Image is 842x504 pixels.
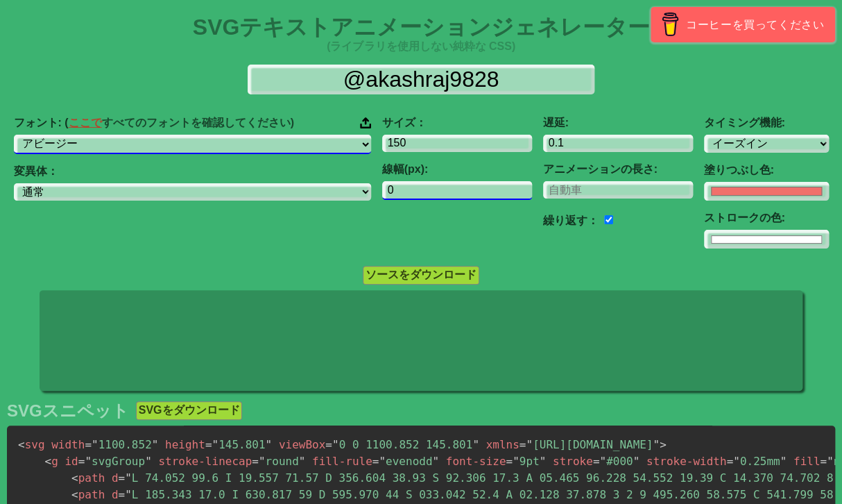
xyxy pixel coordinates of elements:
[136,401,243,419] button: SVGをダウンロード
[540,455,547,468] span: "
[593,455,600,468] span: =
[780,455,787,468] span: "
[78,455,152,468] span: svgGroup
[543,163,658,175] font: アニメーションの長さ:
[279,438,325,451] span: viewBox
[252,455,259,468] span: =
[193,15,650,40] font: SVGテキストアニメーションジェネレーター
[382,135,532,152] input: 100
[125,471,132,485] span: "
[71,488,78,501] span: <
[85,455,92,468] span: "
[519,438,526,451] span: =
[69,117,102,128] a: ここで
[78,455,85,468] span: =
[158,455,252,468] span: stroke-linecap
[686,19,824,31] font: コーヒーを買ってください
[820,455,827,468] span: =
[446,455,506,468] span: font-size
[704,212,785,224] font: ストロークの色:
[112,488,119,501] span: d
[299,455,306,468] span: "
[312,455,372,468] span: fill-rule
[45,455,58,468] span: g
[325,438,479,451] span: 0 0 1100.852 145.801
[145,455,152,468] span: "
[660,438,667,451] span: >
[45,455,52,468] span: <
[325,438,332,451] span: =
[14,117,69,128] font: フォント: (
[212,438,218,451] span: "
[363,266,479,284] button: ソースをダウンロード
[252,455,305,468] span: round
[119,488,126,501] span: =
[205,438,212,451] span: =
[85,438,92,451] span: =
[71,488,105,501] span: path
[651,7,835,42] a: コーヒーを買ってください
[382,163,429,175] font: 線幅(px):
[372,455,379,468] span: =
[65,455,78,468] span: id
[472,438,479,451] span: "
[112,471,119,485] span: d
[382,117,427,128] font: サイズ：
[726,455,787,468] span: 0.25mm
[513,455,519,468] span: "
[372,455,439,468] span: evenodd
[553,455,593,468] span: stroke
[291,117,294,128] font: )
[733,455,740,468] span: "
[543,181,693,199] input: 自動車
[382,181,532,200] input: 2ピクセル
[18,438,45,451] span: svg
[526,438,533,451] span: "
[704,117,785,128] font: タイミング機能:
[51,438,85,451] span: width
[71,471,105,485] span: path
[85,438,158,451] span: 1100.852
[506,455,546,468] span: 9pt
[633,455,639,468] span: "
[486,438,519,451] span: xmlns
[71,471,78,485] span: <
[827,455,834,468] span: "
[327,40,515,52] font: (ライブラリを使用しない純粋な CSS)
[332,438,339,451] span: "
[152,438,159,451] span: "
[165,438,205,451] span: height
[593,455,639,468] span: #000
[360,117,371,129] img: フォントをアップロードする
[543,135,693,152] input: 0.1秒
[119,471,126,485] span: =
[604,215,613,224] input: 自動車
[519,438,660,451] span: [URL][DOMAIN_NAME]
[793,455,820,468] span: fill
[653,438,660,451] span: "
[266,438,273,451] span: "
[125,488,132,501] span: "
[543,117,569,128] font: 遅延:
[432,455,439,468] span: "
[646,455,727,468] span: stroke-width
[205,438,272,451] span: 145.801
[102,117,291,128] font: すべてのフォントを確認してください
[379,455,386,468] span: "
[726,455,733,468] span: =
[7,401,129,420] font: SVGスニペット
[599,455,606,468] span: "
[14,165,58,177] font: 変異体：
[506,455,513,468] span: =
[248,65,594,94] input: ここにテキストを入力してください
[92,438,98,451] span: "
[259,455,266,468] span: "
[139,404,240,416] font: SVGをダウンロード
[366,269,476,280] font: ソースをダウンロード
[18,438,25,451] span: <
[658,12,682,36] img: コーヒーを買ってください
[543,215,599,226] font: 繰り返す：
[704,164,774,176] font: 塗りつぶし色:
